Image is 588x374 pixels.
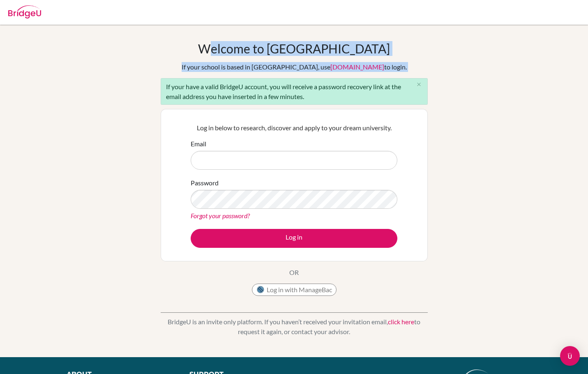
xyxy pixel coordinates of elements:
p: Log in below to research, discover and apply to your dream university. [191,123,397,133]
p: OR [289,268,299,277]
h1: Welcome to [GEOGRAPHIC_DATA] [198,41,390,56]
div: Open Intercom Messenger [560,346,580,366]
label: Password [191,178,219,188]
button: Log in with ManageBac [252,284,337,296]
i: close [416,81,422,88]
label: Email [191,139,206,149]
button: Close [411,78,427,91]
img: Bridge-U [8,5,41,18]
div: If your school is based in [GEOGRAPHIC_DATA], use to login. [182,62,407,72]
a: click here [388,318,414,326]
p: BridgeU is an invite only platform. If you haven’t received your invitation email, to request it ... [161,317,428,337]
a: [DOMAIN_NAME] [330,63,384,71]
div: If your have a valid BridgeU account, you will receive a password recovery link at the email addr... [161,78,428,105]
a: Forgot your password? [191,212,250,219]
button: Log in [191,229,397,248]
